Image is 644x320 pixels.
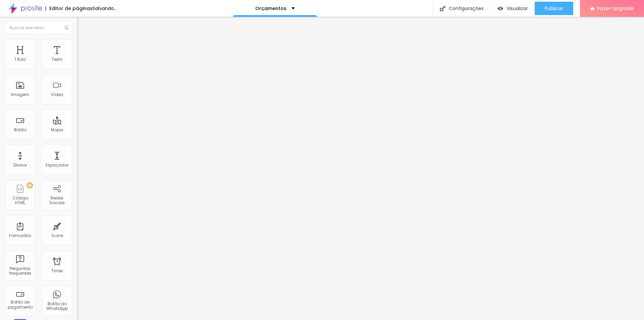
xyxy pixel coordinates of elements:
[9,233,31,238] div: Formulário
[7,266,33,276] div: Perguntas frequentes
[93,6,117,11] div: Salvando...
[255,6,286,11] p: Orçamentos
[51,92,63,97] div: Vídeo
[491,2,535,15] button: Visualizar
[51,233,63,238] div: Ícone
[545,6,563,11] span: Publicar
[44,196,70,205] div: Redes Sociais
[46,163,68,168] div: Espaçador
[64,26,68,30] img: Icone
[52,57,62,62] div: Texto
[440,6,445,11] img: Icone
[7,196,33,205] div: Código HTML
[7,300,33,310] div: Botão de pagamento
[44,302,70,311] div: Botão do WhatsApp
[51,128,63,132] div: Mapa
[5,22,72,34] input: Buscar elemento
[14,57,26,62] div: Título
[51,269,63,273] div: Timer
[497,6,503,11] img: view-1.svg
[77,17,644,320] iframe: Editor
[13,163,27,168] div: Divisor
[506,6,528,11] span: Visualizar
[535,2,573,15] button: Publicar
[11,92,29,97] div: Imagem
[45,6,93,11] div: Editor de páginas
[597,5,634,11] span: Fazer Upgrade
[14,128,26,132] div: Botão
